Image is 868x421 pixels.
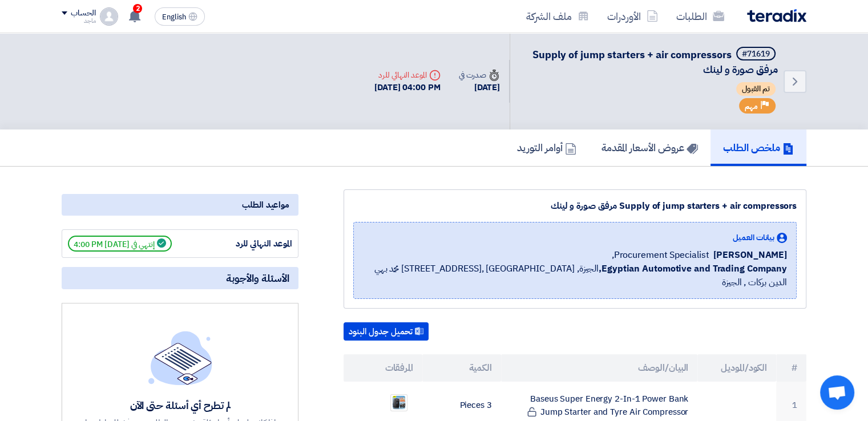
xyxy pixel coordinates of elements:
[710,129,806,166] a: ملخص الطلب
[422,354,501,382] th: الكمية
[374,81,441,94] div: [DATE] 04:00 PM
[742,50,770,58] div: #71619
[133,4,142,13] span: 2
[344,322,429,341] button: تحميل جدول البنود
[776,354,806,382] th: #
[344,354,422,382] th: المرفقات
[226,272,289,285] span: الأسئلة والأجوبة
[723,141,794,154] h5: ملخص الطلب
[820,375,854,410] div: Open chat
[459,81,500,94] div: [DATE]
[83,399,277,412] div: لم تطرح أي أسئلة حتى الآن
[747,9,806,22] img: Teradix logo
[532,47,778,77] span: Supply of jump starters + air compressors مرفق صورة و لينك
[68,236,172,252] span: إنتهي في [DATE] 4:00 PM
[598,3,667,30] a: الأوردرات
[667,3,733,30] a: الطلبات
[62,18,95,24] div: ماجد
[100,7,118,26] img: profile_test.png
[713,248,787,262] span: [PERSON_NAME]
[601,141,698,154] h5: عروض الأسعار المقدمة
[736,82,776,96] span: تم القبول
[459,69,500,81] div: صدرت في
[524,47,778,76] h5: Supply of jump starters + air compressors مرفق صورة و لينك
[745,101,758,112] span: مهم
[517,141,576,154] h5: أوامر التوريد
[612,248,709,262] span: Procurement Specialist,
[501,354,698,382] th: البيان/الوصف
[599,262,787,276] b: Egyptian Automotive and Trading Company,
[391,394,407,411] img: Jump_starter_1759240546436.png
[62,194,298,216] div: مواعيد الطلب
[374,69,441,81] div: الموعد النهائي للرد
[363,262,787,289] span: الجيزة, [GEOGRAPHIC_DATA] ,[STREET_ADDRESS] محمد بهي الدين بركات , الجيزة
[589,129,710,166] a: عروض الأسعار المقدمة
[207,237,292,250] div: الموعد النهائي للرد
[155,7,205,26] button: English
[697,354,776,382] th: الكود/الموديل
[148,331,212,384] img: empty_state_list.svg
[517,3,598,30] a: ملف الشركة
[504,129,589,166] a: أوامر التوريد
[71,9,95,18] div: الحساب
[353,199,797,213] div: Supply of jump starters + air compressors مرفق صورة و لينك
[162,13,186,21] span: English
[733,232,774,244] span: بيانات العميل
